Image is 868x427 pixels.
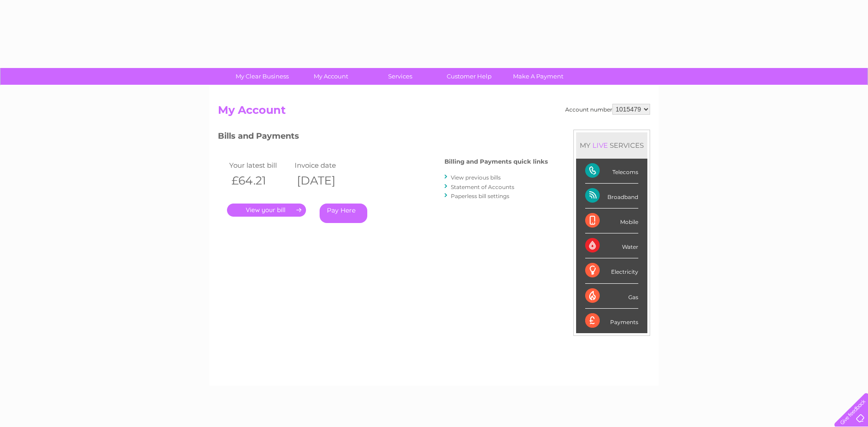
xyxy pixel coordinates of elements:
[585,209,638,233] div: Mobile
[576,132,647,158] div: MY SERVICES
[444,158,548,165] h4: Billing and Payments quick links
[451,174,501,181] a: View previous bills
[451,184,514,190] a: Statement of Accounts
[320,204,367,223] a: Pay Here
[227,159,292,171] td: Your latest bill
[565,104,650,115] div: Account number
[585,284,638,309] div: Gas
[225,68,300,85] a: My Clear Business
[591,141,610,150] div: LIVE
[292,159,358,171] td: Invoice date
[432,68,507,85] a: Customer Help
[292,171,358,190] th: [DATE]
[585,184,638,209] div: Broadband
[363,68,438,85] a: Services
[501,68,576,85] a: Make A Payment
[585,159,638,184] div: Telecoms
[218,130,548,146] h3: Bills and Payments
[227,204,306,217] a: .
[451,193,509,199] a: Paperless bill settings
[585,233,638,258] div: Water
[585,258,638,283] div: Electricity
[227,171,292,190] th: £64.21
[294,68,369,85] a: My Account
[585,309,638,333] div: Payments
[218,104,650,121] h2: My Account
